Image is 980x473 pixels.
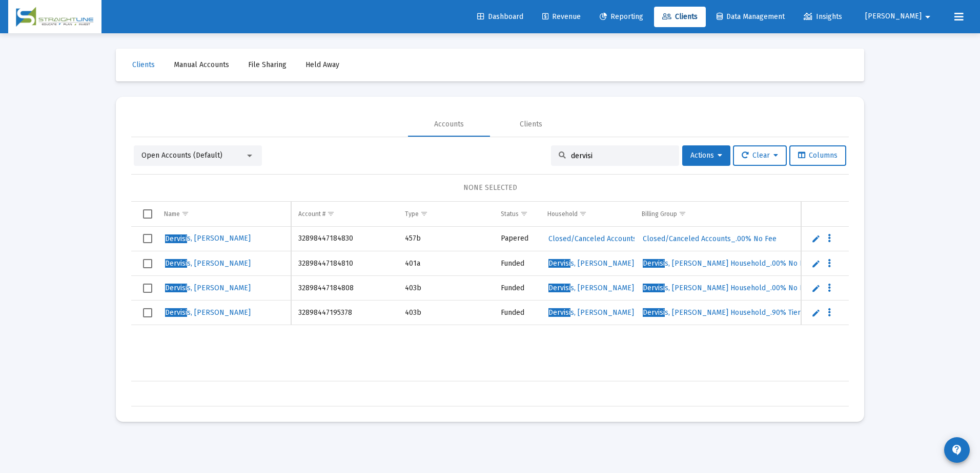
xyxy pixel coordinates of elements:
a: File Sharing [240,55,295,75]
div: Select all [143,209,152,219]
span: Dashboard [477,12,523,21]
span: Clients [132,60,155,69]
a: Closed/Canceled Accounts_.00% No Fee [642,231,778,246]
td: 403b [398,300,494,325]
span: Held Away [305,60,339,69]
a: Dashboard [469,7,532,27]
a: Dervisis, [PERSON_NAME] [164,305,252,320]
button: Clear [733,145,787,166]
td: Column Name [157,202,291,226]
span: Closed/Canceled Accounts_.00% No Fee [643,234,777,243]
span: Dervisi [643,259,665,268]
a: Edit [811,308,821,317]
td: 401a [398,251,494,276]
td: 457b [398,227,494,251]
span: Dervisi [165,308,187,317]
span: Clear [742,151,778,160]
span: Show filter options for column 'Billing Group' [679,210,686,218]
a: Reporting [591,7,651,27]
div: Papered [501,233,533,244]
span: Closed/Canceled Accounts [548,234,637,243]
a: Edit [811,234,821,243]
mat-icon: contact_support [951,444,963,456]
div: Type [405,210,419,218]
button: [PERSON_NAME] [853,6,946,27]
span: Clients [662,12,698,21]
span: s, [PERSON_NAME] [165,308,251,317]
span: Dervisi [643,308,665,317]
td: Column Account # [291,202,398,226]
span: Show filter options for column 'Account #' [327,210,335,218]
span: Manual Accounts [174,60,229,69]
span: Dervisi [548,284,570,292]
div: Funded [501,259,533,269]
span: s, [PERSON_NAME] [165,284,251,292]
div: Select row [143,284,152,293]
span: s, [PERSON_NAME] Household_.00% No Fee [643,259,811,268]
td: 32898447195378 [291,300,398,325]
span: Open Accounts (Default) [141,151,222,160]
span: Show filter options for column 'Status' [520,210,528,218]
a: Data Management [708,7,793,27]
div: Select row [143,259,152,268]
span: Show filter options for column 'Household' [579,210,587,218]
button: Columns [789,145,846,166]
div: Select row [143,308,152,317]
a: Held Away [297,55,348,75]
td: Column Billing Group [635,202,823,226]
span: s, [PERSON_NAME] [165,234,251,243]
div: Clients [520,119,542,130]
a: Dervisis, [PERSON_NAME] Household_.00% No Fee [642,256,812,271]
a: Dervisis, [PERSON_NAME] Household_.90% Tiered-Arrears [642,305,838,320]
span: Dervisi [165,284,187,292]
a: Dervisis, [PERSON_NAME] [164,256,252,271]
span: Actions [690,151,722,160]
div: Funded [501,283,533,293]
span: s, [PERSON_NAME] Household_.90% Tiered-Arrears [643,308,836,317]
div: Account # [298,210,325,218]
div: Household [547,210,578,218]
a: Edit [811,259,821,268]
td: Column Household [540,202,635,226]
span: [PERSON_NAME] [865,12,922,21]
span: File Sharing [248,60,287,69]
td: Column Type [398,202,494,226]
a: Dervisis, [PERSON_NAME] Household [547,281,672,296]
span: Revenue [542,12,581,21]
span: s, [PERSON_NAME] Household [548,308,671,317]
a: Clients [124,55,163,75]
td: Column Status [494,202,540,226]
span: Reporting [600,12,643,21]
div: Name [164,210,180,218]
td: 32898447184810 [291,251,398,276]
button: Actions [682,145,730,166]
span: s, [PERSON_NAME] Household [548,259,671,268]
a: Closed/Canceled Accounts [547,231,638,246]
a: Dervisis, [PERSON_NAME] [164,231,252,246]
a: Edit [811,284,821,293]
span: Insights [804,12,842,21]
span: s, [PERSON_NAME] Household_.00% No Fee [643,284,811,292]
span: Dervisi [165,259,187,268]
span: s, [PERSON_NAME] [165,259,251,268]
span: Dervisi [548,308,570,317]
div: Data grid [131,202,849,406]
a: Revenue [534,7,589,27]
a: Clients [654,7,706,27]
div: Accounts [434,119,464,130]
a: Dervisis, [PERSON_NAME] [164,281,252,296]
a: Insights [795,7,850,27]
span: Columns [798,151,838,160]
td: 32898447184808 [291,276,398,300]
img: Dashboard [16,7,94,27]
a: Dervisis, [PERSON_NAME] Household [547,256,672,271]
span: Show filter options for column 'Type' [420,210,428,218]
div: Funded [501,308,533,318]
mat-icon: arrow_drop_down [922,7,934,27]
span: Dervisi [643,284,665,292]
span: Dervisi [548,259,570,268]
div: Billing Group [642,210,677,218]
span: Show filter options for column 'Name' [181,210,189,218]
div: Select row [143,234,152,243]
td: 32898447184830 [291,227,398,251]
